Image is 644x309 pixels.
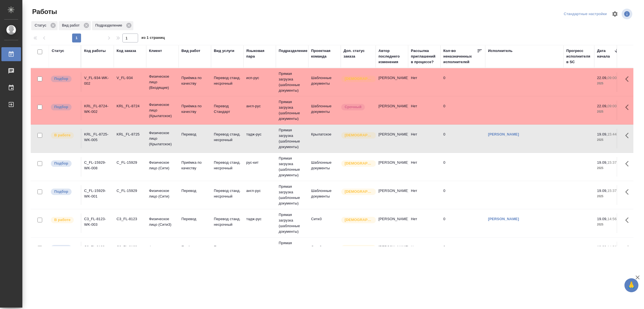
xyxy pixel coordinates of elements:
p: Перевод [181,188,208,194]
p: 2025 [597,222,619,227]
div: Исполнитель выполняет работу [50,132,78,139]
td: Крылатское [308,129,341,148]
td: Нет [408,72,441,92]
button: Здесь прячутся важные кнопки [622,213,635,227]
p: Физическое лицо (Крылатское) [149,102,176,119]
span: из 1 страниц [141,34,165,42]
p: Перевод станд. несрочный [214,75,241,86]
button: Здесь прячутся важные кнопки [622,242,635,255]
td: 0 [441,129,485,148]
td: C3_FL-8123-WK-003 [81,213,114,233]
td: 0 [441,213,485,233]
td: Прямая загрузка (шаблонные документы) [276,237,308,265]
div: Доп. статус заказа [344,48,373,59]
td: [PERSON_NAME] [376,157,408,177]
p: Приёмка по качеству [181,244,208,256]
button: Здесь прячутся важные кнопки [622,101,635,114]
div: Подразделение [92,21,133,30]
button: Здесь прячутся важные кнопки [622,157,635,170]
td: C3_FL-8123-WK-002 [81,242,114,261]
p: 2025 [597,137,619,143]
td: Шаблонные документы [308,185,341,205]
td: Сити3 [308,242,341,261]
div: Языковая пара [246,48,273,59]
div: Рассылка приглашений в процессе? [411,48,438,65]
p: [DEMOGRAPHIC_DATA] [345,217,373,223]
div: Статус [31,21,58,30]
td: [PERSON_NAME] [376,72,408,92]
td: [PERSON_NAME] [376,101,408,120]
p: Приёмка по качеству [181,75,208,86]
p: Физическое лицо (Сити) [149,188,176,199]
td: Нет [408,101,441,120]
td: Сити3 [308,213,341,233]
a: [PERSON_NAME] [488,217,519,221]
div: C3_FL-8123 [117,216,143,222]
p: [DEMOGRAPHIC_DATA] [345,132,373,138]
td: C_FL-15929-WK-008 [81,157,114,177]
p: Подразделение [95,23,124,28]
p: 22.09, [597,104,607,108]
p: 2025 [597,81,619,86]
td: 0 [441,72,485,92]
p: 15:37 [607,189,617,193]
p: 19.09, [597,217,607,221]
p: 14:56 [607,245,617,249]
p: Физическое лицо (Крылатское) [149,130,176,147]
p: 09:00 [607,76,617,80]
div: Можно подбирать исполнителей [50,244,78,252]
td: англ-рус [243,101,276,120]
td: Прямая загрузка (шаблонные документы) [276,153,308,181]
button: 🙏 [624,278,638,292]
p: Перевод станд. несрочный [214,216,241,227]
td: [PERSON_NAME] [376,185,408,205]
td: тадж-рус [243,242,276,261]
td: Нет [408,242,441,261]
div: Дата начала [597,48,614,59]
td: 0 [441,101,485,120]
div: Вид услуги [214,48,235,54]
td: [PERSON_NAME] [376,213,408,233]
div: KRL_FL-8724 [117,103,143,109]
p: В работе [54,217,70,223]
td: 0 [441,157,485,177]
td: [PERSON_NAME] [376,129,408,148]
td: Прямая загрузка (шаблонные документы) [276,96,308,124]
p: Физическое лицо (Сити3) [149,216,176,227]
div: Статус [52,48,64,54]
p: [DEMOGRAPHIC_DATA] [345,245,373,251]
td: тадж-рус [243,213,276,233]
div: Можно подбирать исполнителей [50,188,78,196]
div: C_FL-15929 [117,160,143,165]
td: Шаблонные документы [308,101,341,120]
p: В работе [54,132,70,138]
p: Срочный [345,104,361,110]
p: 2025 [597,194,619,199]
p: [DEMOGRAPHIC_DATA] [345,76,373,82]
td: 0 [441,242,485,261]
p: [DEMOGRAPHIC_DATA] [345,189,373,194]
p: 2025 [597,165,619,171]
td: Прямая загрузка (шаблонные документы) [276,125,308,153]
div: Можно подбирать исполнителей [50,160,78,167]
div: Подразделение [279,48,307,54]
p: Перевод [181,132,208,137]
button: Здесь прячутся важные кнопки [622,72,635,86]
div: Код работы [84,48,106,54]
div: Вид работ [59,21,91,30]
a: [PERSON_NAME] [488,132,519,136]
div: Автор последнего изменения [378,48,405,65]
td: 0 [441,185,485,205]
td: Нет [408,129,441,148]
p: 19.09, [597,245,607,249]
td: англ-рус [243,185,276,205]
button: Здесь прячутся важные кнопки [622,129,635,142]
td: Нет [408,185,441,205]
div: V_FL-934 [117,75,143,81]
td: Прямая загрузка (шаблонные документы) [276,209,308,237]
td: Шаблонные документы [308,72,341,92]
p: Перевод Стандарт [214,103,241,115]
div: C_FL-15929 [117,188,143,194]
p: Перевод станд. несрочный [214,188,241,199]
td: исп-рус [243,72,276,92]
